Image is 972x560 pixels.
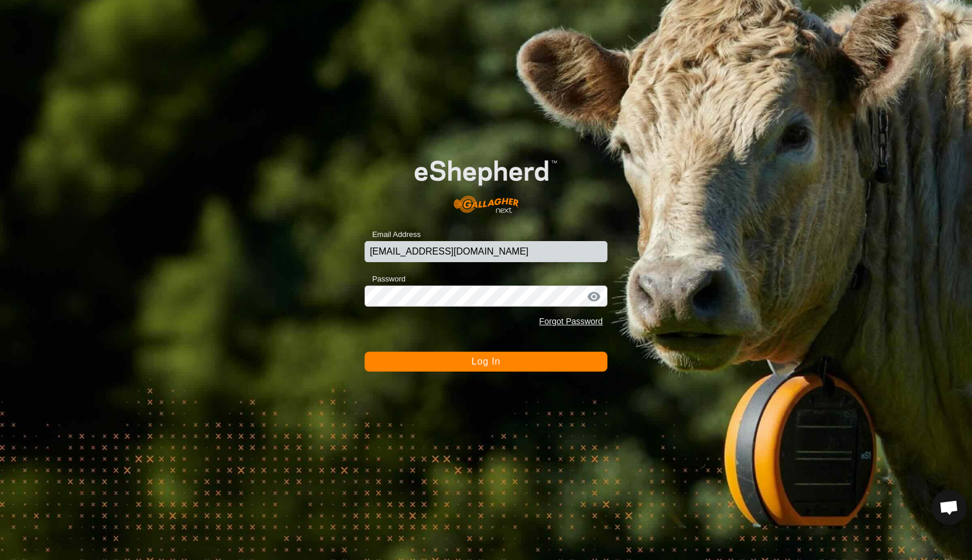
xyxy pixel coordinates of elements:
[389,140,583,223] img: E-shepherd Logo
[365,229,421,241] label: Email Address
[365,241,607,262] input: Email Address
[472,356,500,366] span: Log In
[932,490,967,525] div: Open chat
[365,352,607,372] button: Log In
[539,317,603,326] a: Forgot Password
[365,273,406,285] label: Password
